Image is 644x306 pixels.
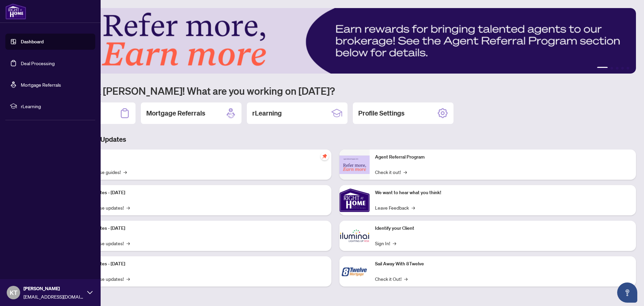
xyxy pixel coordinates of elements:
p: Platform Updates - [DATE] [70,225,326,232]
button: 3 [616,67,619,70]
span: KT [10,288,17,297]
a: Mortgage Referrals [21,82,61,88]
button: 1 [597,67,608,70]
p: Platform Updates - [DATE] [70,260,326,268]
span: → [126,204,130,211]
span: pushpin [321,152,329,160]
h2: rLearning [252,108,282,118]
a: Dashboard [21,39,44,45]
img: Agent Referral Program [339,156,370,174]
span: → [393,239,396,247]
h3: Brokerage & Industry Updates [35,135,636,144]
p: Sail Away With 8Twelve [375,260,631,268]
a: Check it out!→ [375,168,407,176]
img: Sail Away With 8Twelve [339,256,370,287]
img: Slide 0 [35,8,636,74]
a: Sign In!→ [375,239,396,247]
button: 2 [610,67,613,70]
span: → [412,204,415,211]
a: Leave Feedback→ [375,204,415,211]
img: logo [5,3,26,19]
p: Self-Help [70,154,326,161]
span: rLearning [21,102,91,110]
p: Platform Updates - [DATE] [70,189,326,196]
h2: Profile Settings [358,108,405,118]
span: → [123,168,127,176]
img: Identify your Client [339,221,370,251]
a: Check it Out!→ [375,275,408,282]
button: Open asap [617,282,637,303]
span: → [404,168,407,176]
p: Agent Referral Program [375,154,631,161]
span: [PERSON_NAME] [23,285,84,292]
p: Identify your Client [375,225,631,232]
span: → [404,275,408,282]
span: → [126,275,130,282]
img: We want to hear what you think! [339,185,370,215]
h1: Welcome back [PERSON_NAME]! What are you working on [DATE]? [35,84,636,97]
span: → [126,239,130,247]
button: 4 [621,67,624,70]
button: 5 [627,67,629,70]
span: [EMAIL_ADDRESS][DOMAIN_NAME] [23,293,84,300]
p: We want to hear what you think! [375,189,631,196]
a: Deal Processing [21,60,55,66]
h2: Mortgage Referrals [146,108,205,118]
